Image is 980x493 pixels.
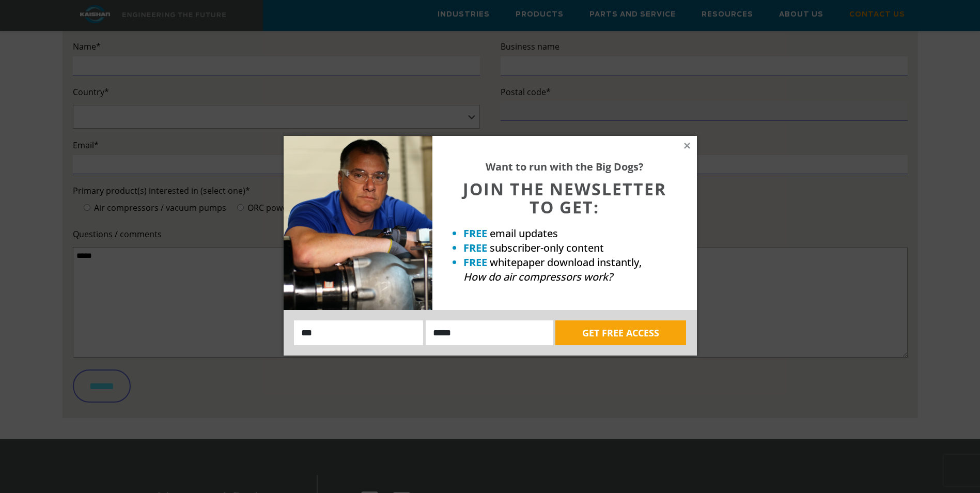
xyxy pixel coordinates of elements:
[486,160,644,174] strong: Want to run with the Big Dogs?
[490,241,604,255] span: subscriber-only content
[463,178,666,218] span: JOIN THE NEWSLETTER TO GET:
[294,320,424,345] input: Name:
[463,270,613,284] em: How do air compressors work?
[463,226,487,240] strong: FREE
[463,241,487,255] strong: FREE
[426,320,553,345] input: Email
[463,255,487,269] strong: FREE
[490,255,642,269] span: whitepaper download instantly,
[682,141,692,150] button: Close
[555,320,686,345] button: GET FREE ACCESS
[490,226,558,240] span: email updates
